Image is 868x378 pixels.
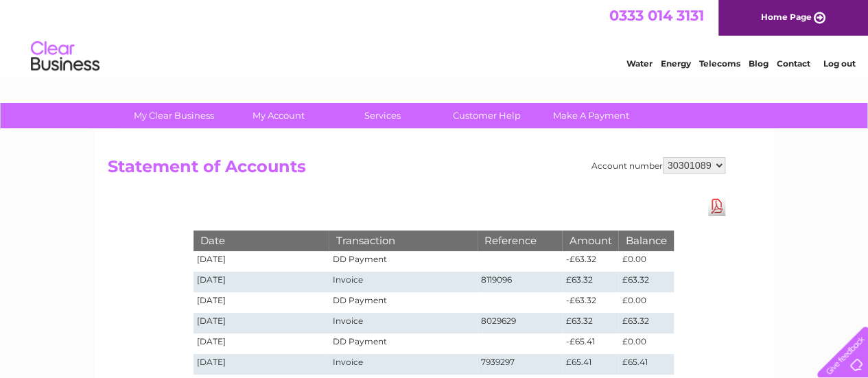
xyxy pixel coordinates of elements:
a: My Clear Business [117,103,231,128]
td: £0.00 [618,333,673,354]
td: [DATE] [193,251,329,272]
td: £63.32 [562,313,618,333]
td: 8029629 [478,313,563,333]
td: [DATE] [193,292,329,313]
td: -£65.41 [562,333,618,354]
td: 7939297 [478,354,563,375]
td: [DATE] [193,313,329,333]
td: [DATE] [193,272,329,292]
td: DD Payment [329,251,477,272]
a: Water [626,58,653,69]
a: Customer Help [430,103,543,128]
div: Account number [591,157,725,174]
a: Energy [661,58,691,69]
td: -£63.32 [562,292,618,313]
a: Log out [823,58,855,69]
td: £0.00 [618,251,673,272]
td: £63.32 [618,272,673,292]
a: Telecoms [699,58,740,69]
th: Amount [562,231,618,250]
a: Contact [777,58,810,69]
td: Invoice [329,354,477,375]
a: Make A Payment [535,103,648,128]
a: Services [326,103,439,128]
td: Invoice [329,313,477,333]
div: Clear Business is a trading name of Verastar Limited (registered in [GEOGRAPHIC_DATA] No. 3667643... [110,8,759,67]
td: £65.41 [562,354,618,375]
h2: Statement of Accounts [108,157,725,183]
td: -£63.32 [562,251,618,272]
td: DD Payment [329,292,477,313]
td: [DATE] [193,354,329,375]
td: £63.32 [562,272,618,292]
a: Blog [749,58,769,69]
th: Balance [618,231,673,250]
td: £0.00 [618,292,673,313]
td: £63.32 [618,313,673,333]
td: [DATE] [193,333,329,354]
td: £65.41 [618,354,673,375]
th: Transaction [329,231,477,250]
a: My Account [222,103,335,128]
th: Date [193,231,329,250]
td: Invoice [329,272,477,292]
td: 8119096 [478,272,563,292]
img: logo.png [30,36,100,78]
a: 0333 014 3131 [609,7,704,24]
th: Reference [478,231,563,250]
td: DD Payment [329,333,477,354]
a: Download Pdf [708,196,725,216]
